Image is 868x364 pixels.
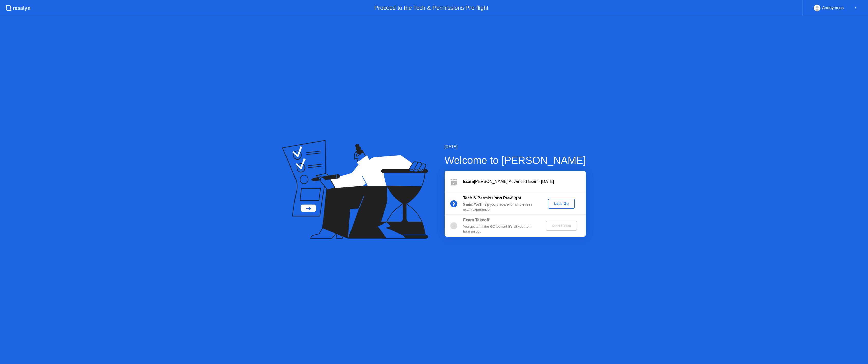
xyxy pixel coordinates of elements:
[463,218,490,222] b: Exam Takeoff
[445,144,586,150] div: [DATE]
[463,202,472,206] b: 5 min
[548,199,575,209] button: Let's Go
[463,202,537,212] div: : We’ll help you prepare for a no-stress exam experience
[463,179,474,184] b: Exam
[463,196,521,200] b: Tech & Permissions Pre-flight
[854,5,857,11] div: ▼
[548,224,575,228] div: Start Exam
[546,221,577,231] button: Start Exam
[550,202,573,206] div: Let's Go
[445,153,586,168] div: Welcome to [PERSON_NAME]
[463,224,537,235] div: You get to hit the GO button! It’s all you from here on out
[463,179,586,185] div: [PERSON_NAME] Advanced Exam- [DATE]
[822,5,844,11] div: Anonymous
